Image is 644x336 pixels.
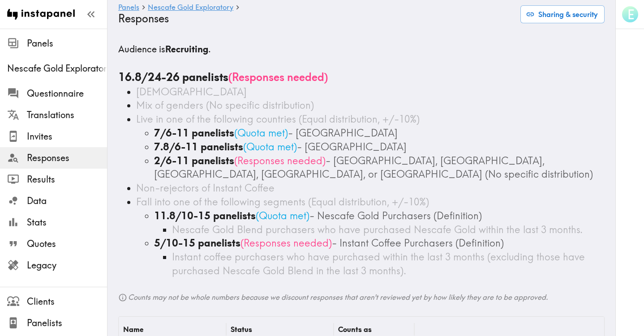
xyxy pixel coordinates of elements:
span: Invites [27,130,107,143]
b: 5/10-15 panelists [154,237,240,249]
h4: Responses [118,12,513,25]
span: Instant coffee purchasers who have purchased within the last 3 months (excluding those have purch... [172,251,585,277]
span: Responses [27,152,107,164]
span: Non-rejectors of Instant Coffee [136,182,275,194]
b: 7.8/6-11 panelists [154,140,243,153]
span: Panels [27,37,107,50]
span: - [GEOGRAPHIC_DATA], [GEOGRAPHIC_DATA], [GEOGRAPHIC_DATA], [GEOGRAPHIC_DATA], or [GEOGRAPHIC_DATA... [154,154,593,181]
span: Translations [27,109,107,121]
span: Mix of genders (No specific distribution) [136,99,314,111]
b: 2/6-11 panelists [154,154,234,167]
span: Nescafe Gold Blend purchasers who have purchased Nescafe Gold within the last 3 months. [172,223,583,236]
span: Live in one of the following countries (Equal distribution, +/-10%) [136,113,420,125]
span: - [GEOGRAPHIC_DATA] [297,140,407,153]
span: Questionnaire [27,87,107,100]
span: - [GEOGRAPHIC_DATA] [288,127,398,139]
span: - Nescafe Gold Purchasers (Definition) [309,209,482,222]
span: Legacy [27,259,107,272]
span: Nescafe Gold Exploratory [7,62,107,75]
span: Quotes [27,238,107,250]
div: Status [231,325,252,334]
span: Fall into one of the following segments (Equal distribution, +/-10%) [136,196,429,208]
b: 11.8/10-15 panelists [154,209,256,222]
b: Recruiting [165,43,208,55]
span: Panelists [27,317,107,329]
span: Data [27,195,107,207]
button: E [621,5,639,23]
b: 16.8/24-26 panelists [118,70,228,84]
b: 7/6-11 panelists [154,127,234,139]
span: ( Quota met ) [234,127,288,139]
span: Results [27,173,107,186]
button: Sharing & security [520,5,605,23]
span: - Instant Coffee Purchasers (Definition) [332,237,504,249]
div: Counts as [338,325,372,334]
span: ( Responses needed ) [234,154,326,167]
span: [DEMOGRAPHIC_DATA] [136,85,247,98]
div: Name [123,325,143,334]
span: E [627,7,634,22]
span: Clients [27,295,107,308]
a: Panels [118,4,139,12]
span: ( Responses needed ) [240,237,332,249]
h6: Counts may not be whole numbers because we discount responses that aren't reviewed yet by how lik... [118,292,605,302]
h5: Audience is . [118,43,605,55]
span: ( Quota met ) [243,140,297,153]
a: Nescafe Gold Exploratory [148,4,233,12]
span: Stats [27,216,107,229]
span: ( Quota met ) [256,209,309,222]
span: ( Responses needed ) [228,70,328,84]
